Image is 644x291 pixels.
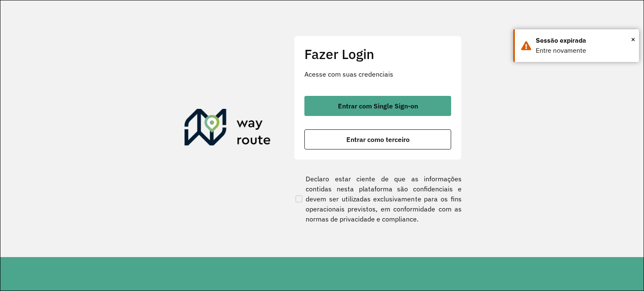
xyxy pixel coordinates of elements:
button: Close [631,33,635,46]
div: Sessão expirada [536,36,633,46]
div: Entre novamente [536,46,633,56]
label: Declaro estar ciente de que as informações contidas nesta plataforma são confidenciais e devem se... [294,174,462,224]
button: button [304,96,451,116]
img: Roteirizador AmbevTech [184,109,271,149]
p: Acesse com suas credenciais [304,69,451,79]
button: button [304,129,451,149]
span: Entrar como terceiro [346,136,410,143]
h2: Fazer Login [304,46,451,62]
span: Entrar com Single Sign-on [338,103,418,109]
span: × [631,33,635,46]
